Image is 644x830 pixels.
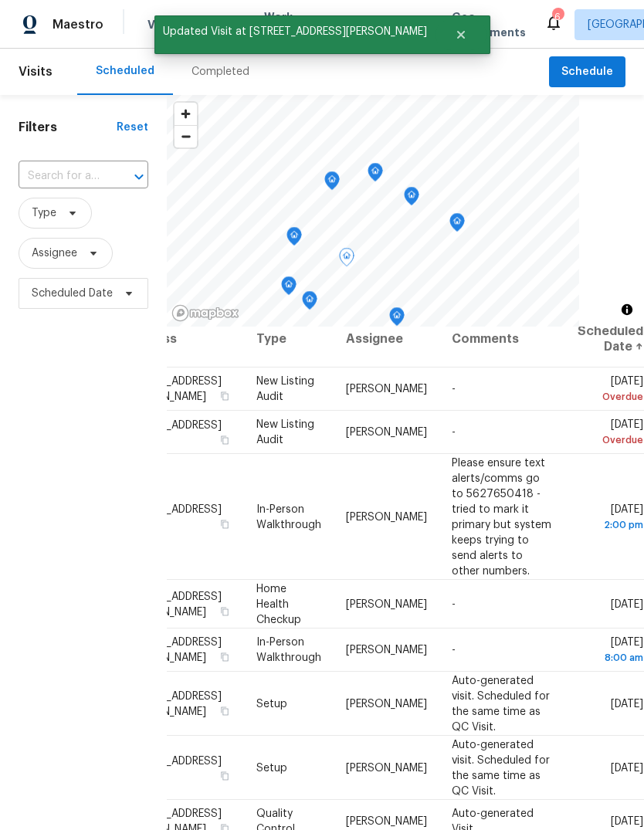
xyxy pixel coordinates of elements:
[117,120,148,135] div: Reset
[578,517,643,532] div: 2:00 pm
[125,376,222,402] span: [STREET_ADDRESS][PERSON_NAME]
[302,291,317,315] div: Map marker
[256,583,301,625] span: Home Health Checkup
[346,384,427,395] span: [PERSON_NAME]
[561,63,613,82] span: Schedule
[578,432,643,448] div: Overdue
[452,9,526,40] span: Geo Assignments
[256,419,314,445] span: New Listing Audit
[452,598,456,609] span: -
[618,300,636,319] button: Toggle attribution
[578,503,643,532] span: [DATE]
[175,125,197,147] button: Zoom out
[218,604,232,618] button: Copy Address
[452,457,551,576] span: Please ensure text alerts/comms go to 5627650418 - tried to mark it primary but system keeps tryi...
[19,120,117,135] h1: Filters
[218,517,232,530] button: Copy Address
[452,427,456,438] span: -
[256,376,314,402] span: New Listing Audit
[565,311,644,368] th: Scheduled Date ↑
[32,246,77,261] span: Assignee
[346,698,427,709] span: [PERSON_NAME]
[218,703,232,717] button: Copy Address
[32,286,113,301] span: Scheduled Date
[256,762,287,773] span: Setup
[256,637,321,663] span: In-Person Walkthrough
[256,698,287,709] span: Setup
[125,420,222,431] span: [STREET_ADDRESS]
[334,311,439,368] th: Assignee
[19,55,53,89] span: Visits
[346,816,427,827] span: [PERSON_NAME]
[286,227,302,251] div: Map marker
[218,768,232,782] button: Copy Address
[389,307,405,331] div: Map marker
[192,64,249,80] div: Completed
[578,376,643,405] span: [DATE]
[436,19,486,50] button: Close
[368,163,383,187] div: Map marker
[611,698,643,709] span: [DATE]
[218,389,232,403] button: Copy Address
[324,171,340,195] div: Map marker
[611,816,643,827] span: [DATE]
[346,511,427,522] span: [PERSON_NAME]
[549,56,625,88] button: Schedule
[346,645,427,656] span: [PERSON_NAME]
[32,205,56,221] span: Type
[578,389,643,405] div: Overdue
[339,248,354,272] div: Map marker
[452,384,456,395] span: -
[264,9,303,40] span: Work Orders
[53,17,103,32] span: Maestro
[449,213,465,237] div: Map marker
[19,164,105,188] input: Search for an address...
[256,503,321,530] span: In-Person Walkthrough
[244,311,334,368] th: Type
[171,304,239,322] a: Mapbox homepage
[346,762,427,773] span: [PERSON_NAME]
[125,503,222,530] span: [STREET_ADDRESS][DATE]
[154,15,436,48] span: Updated Visit at [STREET_ADDRESS][PERSON_NAME]
[128,166,150,188] button: Open
[611,598,643,609] span: [DATE]
[578,637,643,666] span: [DATE]
[125,755,222,766] span: [STREET_ADDRESS]
[578,650,643,666] div: 8:00 am
[578,419,643,448] span: [DATE]
[167,95,579,327] canvas: Map
[452,675,550,732] span: Auto-generated visit. Scheduled for the same time as QC Visit.
[346,598,427,609] span: [PERSON_NAME]
[439,311,565,368] th: Comments
[346,427,427,438] span: [PERSON_NAME]
[175,103,197,125] button: Zoom in
[218,433,232,447] button: Copy Address
[96,63,154,79] div: Scheduled
[125,591,222,617] span: [STREET_ADDRESS][PERSON_NAME]
[218,650,232,664] button: Copy Address
[452,739,550,796] span: Auto-generated visit. Scheduled for the same time as QC Visit.
[125,690,222,717] span: [STREET_ADDRESS][PERSON_NAME]
[124,311,244,368] th: Address
[552,9,563,25] div: 6
[611,762,643,773] span: [DATE]
[404,187,419,211] div: Map marker
[125,637,222,663] span: [STREET_ADDRESS][PERSON_NAME]
[147,17,179,32] span: Visits
[281,276,297,300] div: Map marker
[622,301,632,318] span: Toggle attribution
[452,645,456,656] span: -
